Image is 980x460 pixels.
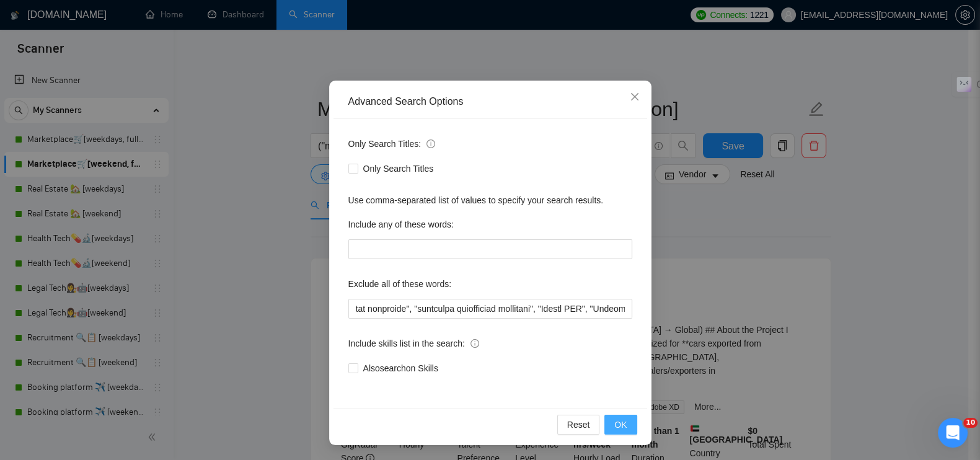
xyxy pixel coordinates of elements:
span: Only Search Titles: [348,137,435,151]
span: info-circle [426,139,435,148]
span: close [630,92,640,102]
span: Include skills list in the search: [348,337,479,350]
button: OK [604,415,637,435]
span: Only Search Titles [358,162,439,175]
button: Reset [557,415,600,435]
span: info-circle [470,339,479,348]
span: 10 [963,418,978,428]
div: Use comma-separated list of values to specify your search results. [348,193,632,207]
button: Close [618,81,651,114]
div: Advanced Search Options [348,95,632,108]
span: Also search on Skills [358,361,443,375]
label: Exclude all of these words: [348,274,452,294]
span: Reset [567,418,590,431]
label: Include any of these words: [348,215,454,234]
span: OK [614,418,627,431]
iframe: Intercom live chat [938,418,968,448]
